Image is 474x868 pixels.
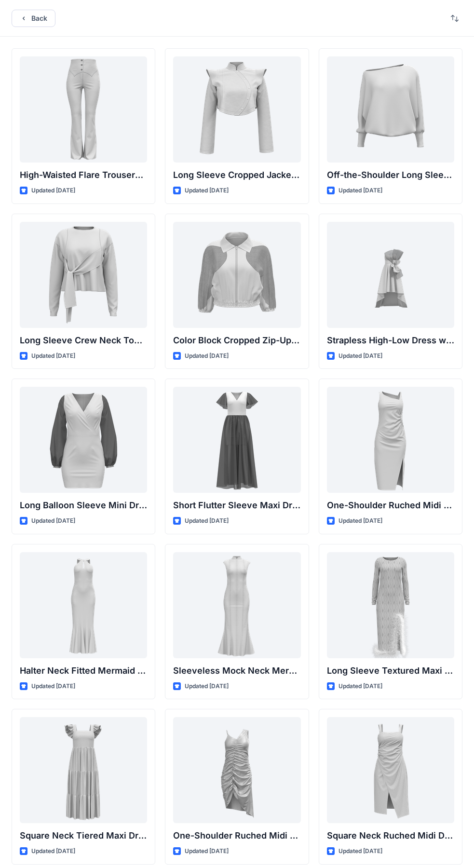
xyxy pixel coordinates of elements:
p: Long Sleeve Textured Maxi Dress with Feather Hem [327,664,454,678]
a: Long Balloon Sleeve Mini Dress with Wrap Bodice [20,387,147,493]
p: Updated [DATE] [185,846,229,856]
p: Updated [DATE] [185,186,229,196]
p: Long Sleeve Cropped Jacket with Mandarin Collar and Shoulder Detail [173,168,300,182]
a: Square Neck Tiered Maxi Dress with Ruffle Sleeves [20,717,147,823]
p: Updated [DATE] [31,351,75,361]
a: One-Shoulder Ruched Midi Dress with Slit [327,387,454,493]
p: Updated [DATE] [185,351,229,361]
p: Square Neck Tiered Maxi Dress with Ruffle Sleeves [20,829,147,842]
p: Short Flutter Sleeve Maxi Dress with Contrast [PERSON_NAME] and [PERSON_NAME] [173,499,300,512]
p: Color Block Cropped Zip-Up Jacket with Sheer Sleeves [173,334,300,347]
p: Updated [DATE] [31,516,75,526]
p: Halter Neck Fitted Mermaid Gown with Keyhole Detail [20,664,147,678]
p: Strapless High-Low Dress with Side Bow Detail [327,334,454,347]
a: Sleeveless Mock Neck Mermaid Gown [173,552,300,658]
p: Sleeveless Mock Neck Mermaid Gown [173,664,300,678]
p: Updated [DATE] [339,681,382,692]
p: One-Shoulder Ruched Midi Dress with Slit [327,499,454,512]
p: Long Balloon Sleeve Mini Dress with Wrap Bodice [20,499,147,512]
p: Updated [DATE] [185,516,229,526]
p: Updated [DATE] [185,681,229,692]
p: Updated [DATE] [339,516,382,526]
a: Long Sleeve Crew Neck Top with Asymmetrical Tie Detail [20,222,147,328]
p: One-Shoulder Ruched Midi Dress with Asymmetrical Hem [173,829,300,842]
a: Off-the-Shoulder Long Sleeve Top [327,56,454,163]
a: Color Block Cropped Zip-Up Jacket with Sheer Sleeves [173,222,300,328]
a: Long Sleeve Textured Maxi Dress with Feather Hem [327,552,454,658]
p: Updated [DATE] [339,846,382,856]
a: High-Waisted Flare Trousers with Button Detail [20,56,147,163]
p: Square Neck Ruched Midi Dress with Asymmetrical Hem [327,829,454,842]
p: High-Waisted Flare Trousers with Button Detail [20,168,147,182]
a: Strapless High-Low Dress with Side Bow Detail [327,222,454,328]
a: Short Flutter Sleeve Maxi Dress with Contrast Bodice and Sheer Overlay [173,387,300,493]
p: Updated [DATE] [339,351,382,361]
p: Updated [DATE] [31,186,75,196]
a: Square Neck Ruched Midi Dress with Asymmetrical Hem [327,717,454,823]
button: Back [12,10,55,27]
a: One-Shoulder Ruched Midi Dress with Asymmetrical Hem [173,717,300,823]
a: Halter Neck Fitted Mermaid Gown with Keyhole Detail [20,552,147,658]
a: Long Sleeve Cropped Jacket with Mandarin Collar and Shoulder Detail [173,56,300,163]
p: Long Sleeve Crew Neck Top with Asymmetrical Tie Detail [20,334,147,347]
p: Off-the-Shoulder Long Sleeve Top [327,168,454,182]
p: Updated [DATE] [31,846,75,856]
p: Updated [DATE] [339,186,382,196]
p: Updated [DATE] [31,681,75,692]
